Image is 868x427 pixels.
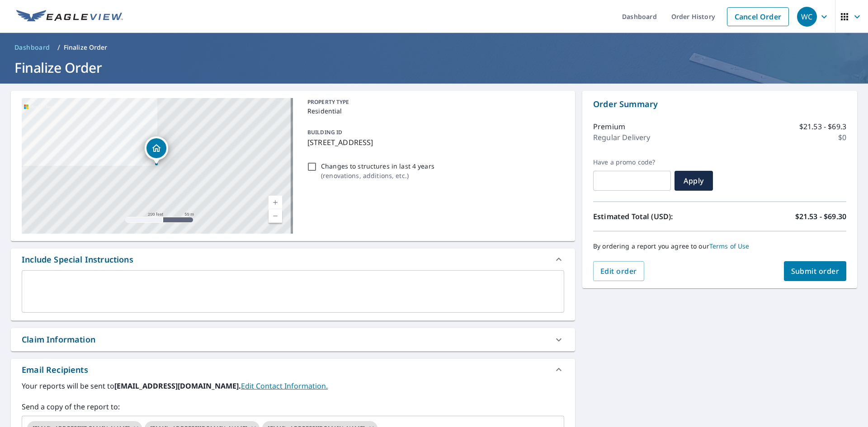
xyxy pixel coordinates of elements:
[593,158,671,166] label: Have a promo code?
[797,7,817,27] div: WC
[682,176,706,186] span: Apply
[600,266,637,276] span: Edit order
[307,106,561,116] p: Residential
[593,121,625,132] p: Premium
[727,7,789,26] a: Cancel Order
[593,132,650,143] p: Regular Delivery
[675,171,713,191] button: Apply
[11,249,575,270] div: Include Special Instructions
[11,58,857,77] h1: Finalize Order
[593,261,644,281] button: Edit order
[593,98,846,110] p: Order Summary
[593,242,846,250] p: By ordering a report you agree to our
[11,40,857,55] nav: breadcrumb
[307,128,342,136] p: BUILDING ID
[11,40,54,55] a: Dashboard
[307,137,561,148] p: [STREET_ADDRESS]
[114,381,241,391] b: [EMAIL_ADDRESS][DOMAIN_NAME].
[64,43,108,52] p: Finalize Order
[145,136,168,164] div: Dropped pin, building 1, Residential property, 42 CITADEL GROVE NW CALGARY AB T3G4G7
[709,242,750,250] a: Terms of Use
[838,132,846,143] p: $0
[22,364,88,376] div: Email Recipients
[57,42,60,53] li: /
[11,328,575,351] div: Claim Information
[14,43,50,52] span: Dashboard
[269,209,282,223] a: Current Level 17, Zoom Out
[241,381,328,391] a: EditContactInfo
[307,98,561,106] p: PROPERTY TYPE
[22,333,95,346] div: Claim Information
[22,380,564,391] label: Your reports will be sent to
[22,253,133,266] div: Include Special Instructions
[269,196,282,209] a: Current Level 17, Zoom In
[791,266,840,276] span: Submit order
[593,211,720,222] p: Estimated Total (USD):
[22,401,564,412] label: Send a copy of the report to:
[784,261,847,281] button: Submit order
[16,10,123,23] img: EV Logo
[795,211,846,222] p: $21.53 - $69.30
[321,161,434,171] p: Changes to structures in last 4 years
[321,171,434,180] p: ( renovations, additions, etc. )
[11,359,575,380] div: Email Recipients
[799,121,846,132] p: $21.53 - $69.3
